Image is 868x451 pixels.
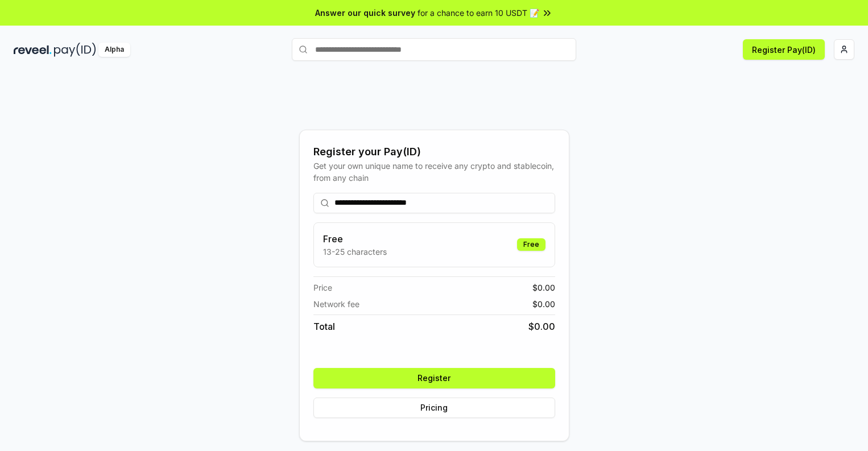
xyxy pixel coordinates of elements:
[98,43,130,57] div: Alpha
[313,160,555,184] div: Get your own unique name to receive any crypto and stablecoin, from any chain
[14,43,52,57] img: reveel_dark
[315,7,415,19] span: Answer our quick survey
[313,144,555,160] div: Register your Pay(ID)
[532,298,555,310] span: $ 0.00
[532,282,555,293] span: $ 0.00
[313,320,335,333] span: Total
[517,238,545,251] div: Free
[418,7,539,19] span: for a chance to earn 10 USDT 📝
[313,282,332,293] span: Price
[323,246,387,258] p: 13-25 characters
[313,398,555,418] button: Pricing
[743,39,825,60] button: Register Pay(ID)
[528,320,555,333] span: $ 0.00
[313,368,555,388] button: Register
[313,298,359,310] span: Network fee
[54,43,96,57] img: pay_id
[323,232,387,246] h3: Free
